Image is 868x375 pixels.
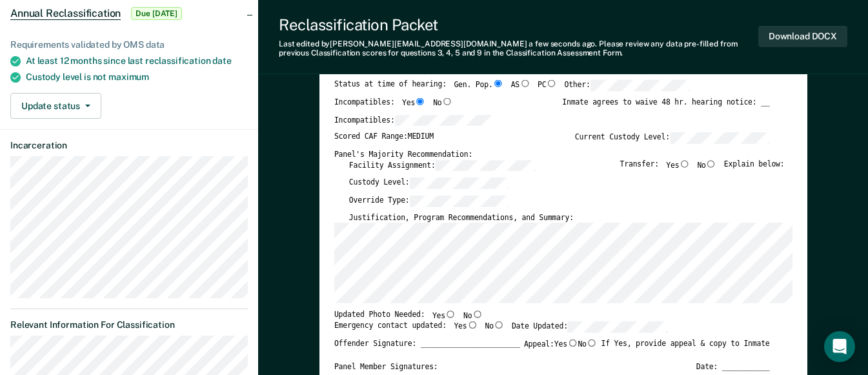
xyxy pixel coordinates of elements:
input: Date Updated: [567,321,667,332]
input: No [705,159,716,167]
label: Yes [454,321,478,332]
div: Offender Signature: _______________________ If Yes, provide appeal & copy to Inmate [334,339,769,363]
input: AS [520,79,530,86]
dt: Relevant Information For Classification [10,319,248,330]
label: No [485,321,504,332]
input: No [441,97,452,105]
label: Override Type: [348,195,509,206]
input: No [586,339,597,346]
div: Requirements validated by OMS data [10,39,248,50]
div: Updated Photo Needed: [334,310,482,321]
input: Current Custody Level: [669,132,769,143]
label: No [578,339,597,349]
div: Date: ___________ [696,362,769,372]
input: Custody Level: [409,177,509,188]
span: a few seconds ago [529,39,595,48]
input: No [472,310,483,318]
label: Date Updated: [511,321,667,332]
button: Update status [10,93,101,119]
label: Appeal: [523,339,596,356]
label: Yes [666,159,690,170]
dt: Incarceration [10,140,248,151]
label: PC [538,79,557,90]
div: Open Intercom Messenger [824,331,855,362]
input: Incompatibles: [394,114,494,125]
input: Yes [445,310,456,318]
input: Yes [679,159,690,167]
div: Custody level is not [26,72,248,83]
label: Gen. Pop. [454,79,503,90]
div: Transfer: Explain below: [620,159,784,177]
label: Custody Level: [348,177,509,188]
label: No [697,159,716,170]
input: No [493,321,504,328]
label: Yes [554,339,578,349]
div: Panel Member Signatures: [334,362,438,372]
input: Facility Assignment: [435,159,535,170]
input: PC [546,79,557,86]
input: Other: [590,79,690,90]
input: Override Type: [409,195,509,206]
span: Due [DATE] [131,7,182,20]
label: Yes [432,310,456,321]
label: Yes [402,97,426,108]
input: Yes [467,321,478,328]
label: Scored CAF Range: MEDIUM [334,132,433,143]
label: Facility Assignment: [348,159,534,170]
input: Yes [415,97,426,105]
div: Incompatibles: [334,97,452,114]
div: Last edited by [PERSON_NAME][EMAIL_ADDRESS][DOMAIN_NAME] . Please review any data pre-filled from... [279,39,758,58]
input: Gen. Pop. [492,79,503,86]
span: maximum [108,72,149,82]
label: AS [510,79,530,90]
label: No [463,310,483,321]
label: No [433,97,452,108]
div: Panel's Majority Recommendation: [334,150,769,159]
span: Annual Reclassification [10,7,121,20]
div: Reclassification Packet [279,15,758,34]
div: Emergency contact updated: [334,321,667,339]
div: Status at time of hearing: [334,79,689,97]
label: Justification, Program Recommendations, and Summary: [348,213,573,223]
div: At least 12 months since last reclassification [26,56,248,66]
label: Incompatibles: [334,114,494,125]
button: Download DOCX [758,26,847,47]
span: date [212,56,231,66]
input: Yes [567,339,578,346]
label: Other: [564,79,690,90]
div: Inmate agrees to waive 48 hr. hearing notice: __ [562,97,769,114]
label: Current Custody Level: [574,132,769,143]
